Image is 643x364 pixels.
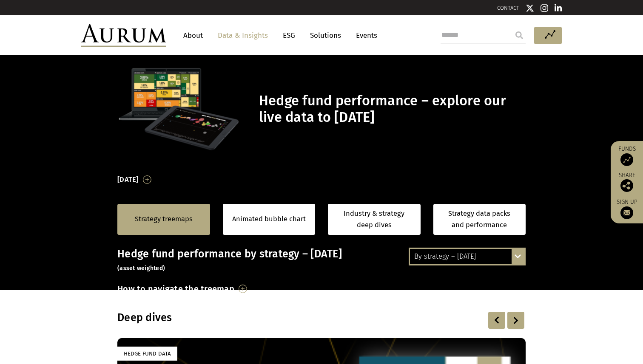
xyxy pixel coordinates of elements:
img: Access Funds [620,153,633,166]
h3: Deep dives [117,311,416,324]
a: Solutions [306,28,345,43]
h3: How to navigate the treemap [117,282,234,296]
img: Aurum [81,24,166,47]
a: Data & Insights [213,28,272,43]
a: CONTACT [497,5,519,11]
small: (asset weighted) [117,265,165,272]
img: Share this post [620,179,633,192]
a: Sign up [615,198,639,219]
a: Animated bubble chart [232,214,306,225]
a: Events [352,28,377,43]
input: Submit [511,27,528,44]
div: Hedge Fund Data [117,347,177,361]
img: Sign up to our newsletter [620,206,633,219]
a: Strategy treemaps [135,214,193,225]
h1: Hedge fund performance – explore our live data to [DATE] [259,93,524,126]
a: About [179,28,207,43]
img: Linkedin icon [555,4,562,12]
a: ESG [279,28,299,43]
a: Funds [615,145,639,166]
a: Strategy data packs and performance [433,204,526,235]
a: Industry & strategy deep dives [328,204,421,235]
h3: [DATE] [117,173,139,186]
div: By strategy – [DATE] [410,249,524,264]
img: Twitter icon [526,4,534,12]
div: Share [615,172,639,192]
img: Instagram icon [541,4,548,12]
h3: Hedge fund performance by strategy – [DATE] [117,248,526,273]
